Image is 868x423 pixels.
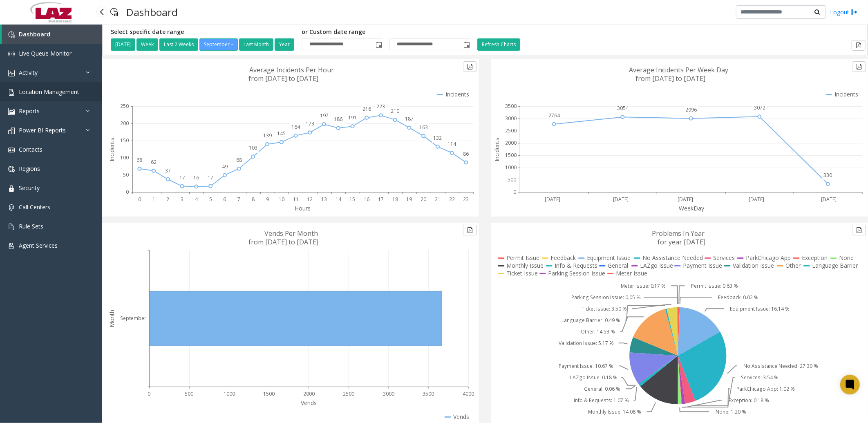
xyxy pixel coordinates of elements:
[505,164,517,171] text: 1000
[507,262,544,269] text: Monthly Issue
[8,51,15,57] img: 'icon'
[293,196,299,203] text: 11
[643,254,703,262] text: No Assistance Needed
[821,196,837,203] text: [DATE]
[477,38,520,51] button: Refresh Charts
[120,103,129,110] text: 250
[336,196,342,203] text: 14
[181,196,183,203] text: 3
[749,196,765,203] text: [DATE]
[377,103,385,110] text: 223
[493,138,501,161] text: Incidents
[463,61,477,72] button: Export to pdf
[729,397,769,404] text: Exception: 0.18 %
[743,363,818,369] text: No Assistance Needed: 27.30 %
[714,254,735,262] text: Services
[222,163,228,170] text: 49
[195,196,198,203] text: 4
[652,229,705,238] text: Problems In Year
[111,29,295,36] h5: Select specific date range
[110,2,118,22] img: pageIcon
[334,116,342,123] text: 186
[852,61,866,72] button: Export to pdf
[507,254,540,262] text: Permit Issue
[159,38,198,51] button: Last 2 Weeks
[678,196,694,203] text: [DATE]
[852,40,866,51] button: Export to pdf
[8,204,15,211] img: 'icon'
[19,242,58,249] span: Agent Services
[383,390,394,397] text: 3000
[505,139,517,146] text: 2000
[582,305,627,312] text: Ticket Issue: 3.50 %
[19,69,38,76] span: Activity
[209,196,212,203] text: 5
[629,65,728,74] text: Average Incidents Per Week Day
[252,196,255,203] text: 8
[683,262,723,269] text: Payment Issue
[555,262,598,269] text: Info & Requests
[223,196,226,203] text: 6
[581,328,615,335] text: Other: 14.53 %
[19,30,50,38] span: Dashboard
[505,127,517,134] text: 2500
[249,74,319,83] text: from [DATE] to [DATE]
[8,185,15,192] img: 'icon'
[8,243,15,249] img: 'icon'
[852,225,866,235] button: Export to pdf
[392,196,398,203] text: 18
[265,229,318,238] text: Vends Per Month
[165,167,171,174] text: 37
[435,196,441,203] text: 21
[570,374,617,381] text: LAZgo Issue: 0.18 %
[608,262,629,269] text: General
[507,269,538,277] text: Ticket Issue
[19,49,72,57] span: Live Queue Monitor
[548,269,606,277] text: Parking Session Issue
[562,317,621,324] text: Language Barrier: 0.49 %
[19,222,43,230] span: Rule Sets
[166,196,169,203] text: 2
[679,204,705,212] text: WeekDay
[307,196,313,203] text: 12
[250,65,334,74] text: Average Incidents Per Hour
[613,196,629,203] text: [DATE]
[746,254,791,262] text: ParkChicago App
[463,196,469,203] text: 23
[407,196,412,203] text: 19
[320,112,329,119] text: 197
[8,108,15,115] img: 'icon'
[830,8,858,16] a: Logout
[741,374,779,381] text: Services: 3.54 %
[545,196,560,203] text: [DATE]
[120,137,129,144] text: 150
[279,196,284,203] text: 10
[640,262,673,269] text: LAZgo Issue
[306,120,314,127] text: 173
[419,124,428,131] text: 163
[193,175,199,181] text: 16
[108,310,116,327] text: Month
[237,196,240,203] text: 7
[239,38,273,51] button: Last Month
[249,144,257,151] text: 103
[716,408,746,415] text: None: 1.20 %
[587,254,631,262] text: Equipment Issue
[616,269,648,277] text: Meter Issue
[19,145,43,153] span: Contacts
[277,130,286,137] text: 145
[718,294,759,301] text: Feedback: 0.02 %
[19,126,66,134] span: Power BI Reports
[584,385,620,392] text: General: 0.06 %
[730,305,790,312] text: Equipment Issue: 16.14 %
[136,38,158,51] button: Week
[8,128,15,134] img: 'icon'
[736,385,795,392] text: ParkChicago App: 1.02 %
[291,123,300,130] text: 164
[138,196,141,203] text: 0
[588,408,641,415] text: Monthly Issue: 14.08 %
[824,172,832,179] text: 330
[362,105,371,112] text: 216
[111,38,135,51] button: [DATE]
[839,254,854,262] text: None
